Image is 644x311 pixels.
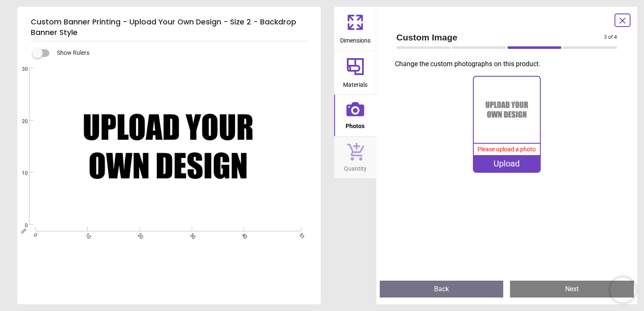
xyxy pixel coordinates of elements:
[340,32,370,45] span: Dimensions
[12,222,28,229] span: 0
[346,118,365,131] span: Photos
[397,31,604,43] span: Custom Image
[12,66,28,73] span: 30
[604,34,617,41] span: 3 of 4
[12,170,28,177] span: 10
[84,232,89,237] span: 10
[334,51,376,95] button: Materials
[38,48,321,58] div: Show Rulers
[32,232,37,237] span: 0
[474,155,540,172] div: Upload
[188,232,193,237] span: 30
[343,77,368,89] span: Materials
[478,146,536,153] span: Please upload a photo
[20,227,27,234] span: cm
[344,161,367,173] span: Quantity
[136,232,141,237] span: 20
[380,281,504,298] button: Back
[510,281,634,298] button: Next
[31,13,307,41] h5: Custom Banner Printing - Upload Your Own Design - Size 2 - Backdrop Banner Style
[610,277,636,303] iframe: Brevo live chat
[240,232,245,237] span: 40
[334,137,376,179] button: Quantity
[334,7,376,51] button: Dimensions
[12,118,28,125] span: 20
[334,95,376,136] button: Photos
[297,232,303,237] span: 51
[395,59,624,69] p: Change the custom photographs on this product.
